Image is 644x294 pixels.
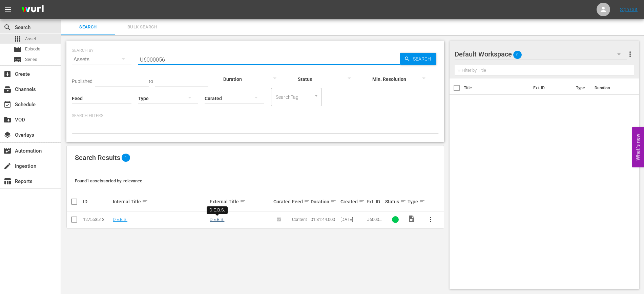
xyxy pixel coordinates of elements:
span: Asset [14,35,22,43]
span: Automation [3,147,12,155]
span: Channels [3,85,12,93]
span: sort [400,199,406,205]
span: Found 1 assets sorted by: relevance [75,178,142,183]
span: Schedule [3,100,12,109]
button: Open [313,93,319,99]
span: Reports [3,177,12,185]
span: sort [142,199,148,205]
a: D.E.B.S. [113,217,127,222]
span: Content [292,217,307,222]
div: Internal Title [113,198,208,206]
button: more_vert [422,211,439,228]
span: Bulk Search [119,23,165,31]
a: Sign Out [620,7,638,12]
button: more_vert [626,46,634,62]
button: Search [400,53,436,65]
div: 127553513 [83,217,111,222]
div: Feed [292,198,309,206]
span: more_vert [427,216,435,224]
span: Series [25,56,37,63]
img: ans4CAIJ8jUAAAAAAAAAAAAAAAAAAAAAAAAgQb4GAAAAAAAAAAAAAAAAAAAAAAAAJMjXAAAAAAAAAAAAAAAAAAAAAAAAgAT5G... [16,2,49,18]
th: Title [464,78,529,97]
p: Search Filters: [72,113,439,119]
div: External Title [210,198,271,206]
span: Published: [72,78,94,84]
span: Overlays [3,131,12,139]
span: sort [240,199,246,205]
span: Create [3,70,12,78]
div: Duration [311,198,338,206]
button: Open Feedback Widget [632,127,644,167]
th: Duration [590,78,631,97]
span: Search [65,23,111,31]
th: Ext. ID [529,78,572,97]
span: to [149,78,153,84]
div: Created [340,198,365,206]
a: D.E.B.S. [210,217,224,222]
div: Curated [273,199,290,204]
div: D.E.B.S. [209,207,225,213]
span: more_vert [626,50,634,58]
span: Episode [14,45,22,53]
span: sort [330,199,336,205]
span: Series [14,55,22,64]
span: U6000056 [367,217,382,227]
div: [DATE] [340,217,365,222]
span: sort [419,199,425,205]
div: 01:31:44.000 [311,217,338,222]
span: VOD [3,116,12,124]
span: Ingestion [3,162,12,170]
span: 0 [513,48,522,62]
div: Assets [72,50,131,69]
span: Search Results [75,154,120,162]
span: Episode [25,46,40,52]
span: 1 [122,154,130,162]
span: menu [4,5,12,14]
div: Type [408,198,420,206]
span: Asset [25,36,36,42]
span: Video [408,215,416,223]
span: sort [304,199,310,205]
th: Type [572,78,590,97]
span: Search [3,23,12,31]
div: ID [83,199,111,204]
div: Ext. ID [367,199,383,204]
span: sort [359,199,365,205]
div: Status [385,198,406,206]
span: Search [410,53,436,65]
div: Default Workspace [455,45,627,64]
